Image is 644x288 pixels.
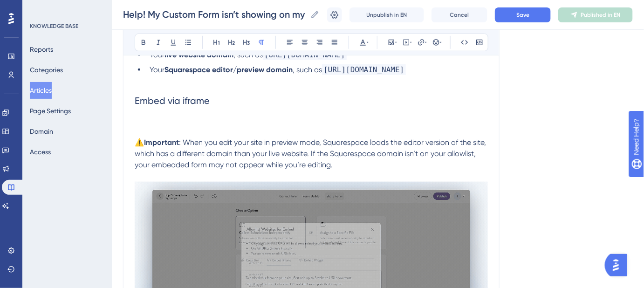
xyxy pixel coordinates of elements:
[150,65,164,74] span: Your
[144,138,179,147] strong: Important
[293,65,322,74] span: , such as
[349,7,424,22] button: Unpublish in EN
[516,11,529,19] span: Save
[30,123,53,140] button: Domain
[558,7,633,22] button: Published in EN
[495,7,551,22] button: Save
[322,64,406,75] span: [URL][DOMAIN_NAME]
[135,95,210,106] span: Embed via iframe
[30,41,53,58] button: Reports
[432,7,487,22] button: Cancel
[367,11,407,19] span: Unpublish in EN
[123,8,307,21] input: Article Name
[30,62,63,78] button: Categories
[450,11,469,19] span: Cancel
[581,11,621,19] span: Published in EN
[30,144,51,160] button: Access
[605,251,633,279] iframe: UserGuiding AI Assistant Launcher
[22,2,58,14] span: Need Help?
[30,82,52,99] button: Articles
[30,103,71,119] button: Page Settings
[164,65,293,74] strong: Squarespace editor/preview domain
[30,22,78,30] div: KNOWLEDGE BASE
[135,138,488,169] span: : When you edit your site in preview mode, Squarespace loads the editor version of the site, whic...
[135,138,144,147] span: ⚠️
